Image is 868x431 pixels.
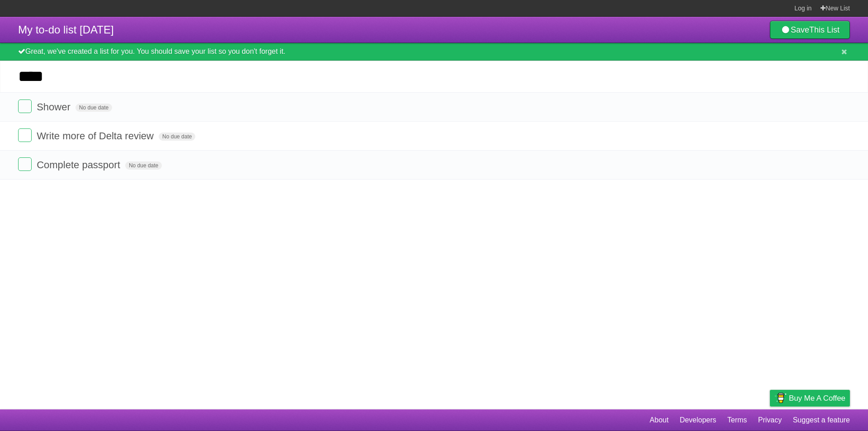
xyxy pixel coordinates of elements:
[770,21,850,39] a: SaveThis List
[809,25,840,34] b: This List
[125,161,162,170] span: No due date
[727,412,747,429] a: Terms
[37,130,156,142] span: Write more of Delta review
[37,159,123,171] span: Complete passport
[37,101,73,113] span: Shower
[789,390,845,406] span: Buy me a coffee
[774,390,787,406] img: Buy me a coffee
[793,412,850,429] a: Suggest a feature
[18,24,114,36] span: My to-do list [DATE]
[75,104,112,112] span: No due date
[18,128,32,142] label: Done
[18,157,32,171] label: Done
[159,133,195,141] span: No due date
[18,99,32,113] label: Done
[650,412,669,429] a: About
[758,412,782,429] a: Privacy
[679,412,716,429] a: Developers
[770,390,850,407] a: Buy me a coffee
